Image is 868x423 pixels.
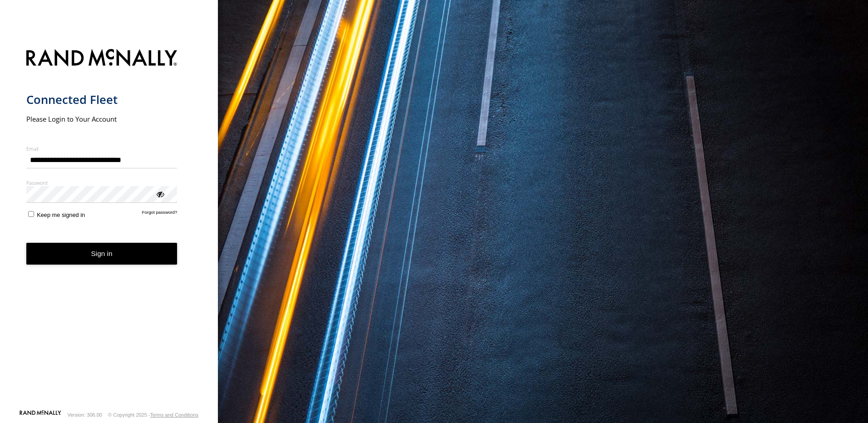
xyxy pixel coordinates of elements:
a: Forgot password? [142,210,178,218]
img: Rand McNally [26,47,178,70]
input: Keep me signed in [28,211,34,217]
div: © Copyright 2025 - [108,412,198,418]
h2: Please Login to Your Account [26,114,178,123]
div: Version: 306.00 [68,412,102,418]
label: Email [26,145,178,152]
div: ViewPassword [155,189,164,198]
button: Sign in [26,243,178,265]
a: Visit our Website [20,410,61,419]
form: main [26,44,192,409]
h1: Connected Fleet [26,92,178,107]
span: Keep me signed in [37,211,85,218]
label: Password [26,179,178,186]
a: Terms and Conditions [150,412,198,418]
